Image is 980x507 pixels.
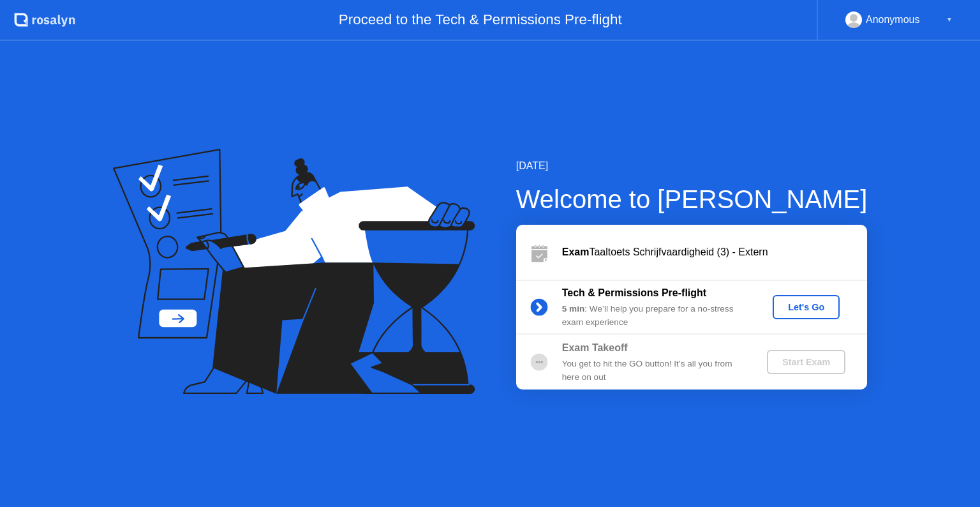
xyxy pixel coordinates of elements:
div: Anonymous [866,11,920,28]
button: Let's Go [773,295,840,319]
div: : We’ll help you prepare for a no-stress exam experience [562,303,746,329]
div: Welcome to [PERSON_NAME] [516,180,868,218]
div: Taaltoets Schrijfvaardigheid (3) - Extern [562,245,867,260]
div: Let's Go [778,302,835,312]
b: Tech & Permissions Pre-flight [562,287,706,298]
b: 5 min [562,304,585,314]
div: You get to hit the GO button! It’s all you from here on out [562,358,746,384]
div: Start Exam [772,357,840,367]
b: Exam [562,246,590,257]
button: Start Exam [767,350,845,374]
div: [DATE] [516,158,868,174]
b: Exam Takeoff [562,342,628,353]
div: ▼ [946,11,953,28]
